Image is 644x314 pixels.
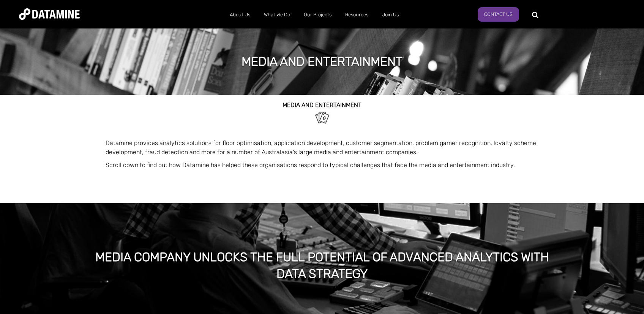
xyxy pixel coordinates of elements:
a: Our Projects [297,5,338,25]
h1: media and entertainment [241,53,402,70]
a: Contact Us [478,7,519,22]
img: Entertainment-1 [314,109,331,126]
a: Join Us [375,5,406,25]
a: Resources [338,5,375,25]
a: About Us [223,5,257,25]
a: What We Do [257,5,297,25]
h2: Media and ENTERTAINMENT [106,102,538,109]
p: Datamine provides analytics solutions for floor optimisation, application development, customer s... [106,139,538,157]
p: Scroll down to find out how Datamine has helped these organisations respond to typical challenges... [106,161,538,170]
img: Datamine [19,8,80,20]
h1: Media company unlocks the full potential of advanced analytics with data strategy [90,249,554,282]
